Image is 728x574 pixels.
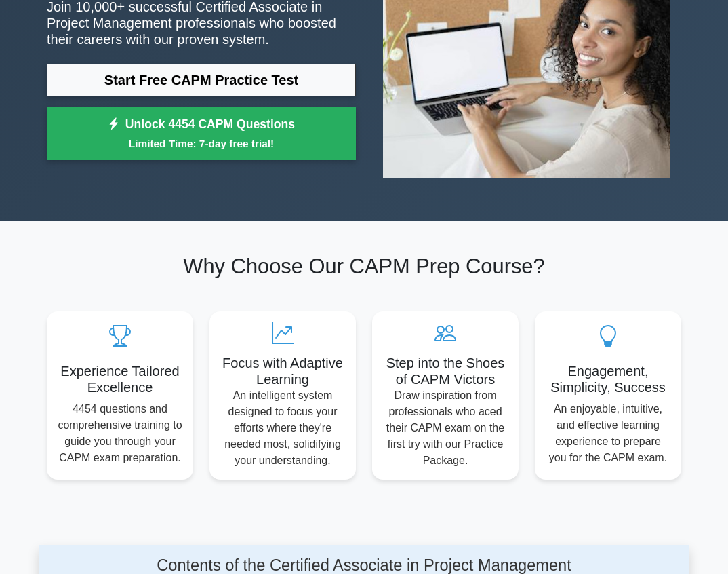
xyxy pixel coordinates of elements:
h5: Step into the Shoes of CAPM Victors [383,355,508,387]
p: An intelligent system designed to focus your efforts where they're needed most, solidifying your ... [220,387,345,469]
h5: Focus with Adaptive Learning [220,355,345,387]
a: Unlock 4454 CAPM QuestionsLimited Time: 7-day free trial! [47,107,356,161]
p: 4454 questions and comprehensive training to guide you through your CAPM exam preparation. [58,401,182,466]
h5: Engagement, Simplicity, Success [546,363,670,396]
a: Start Free CAPM Practice Test [47,64,356,96]
p: Draw inspiration from professionals who aced their CAPM exam on the first try with our Practice P... [383,387,508,469]
p: An enjoyable, intuitive, and effective learning experience to prepare you for the CAPM exam. [546,401,670,466]
h5: Experience Tailored Excellence [58,363,182,396]
h2: Why Choose Our CAPM Prep Course? [47,254,681,279]
small: Limited Time: 7-day free trial! [64,136,339,151]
